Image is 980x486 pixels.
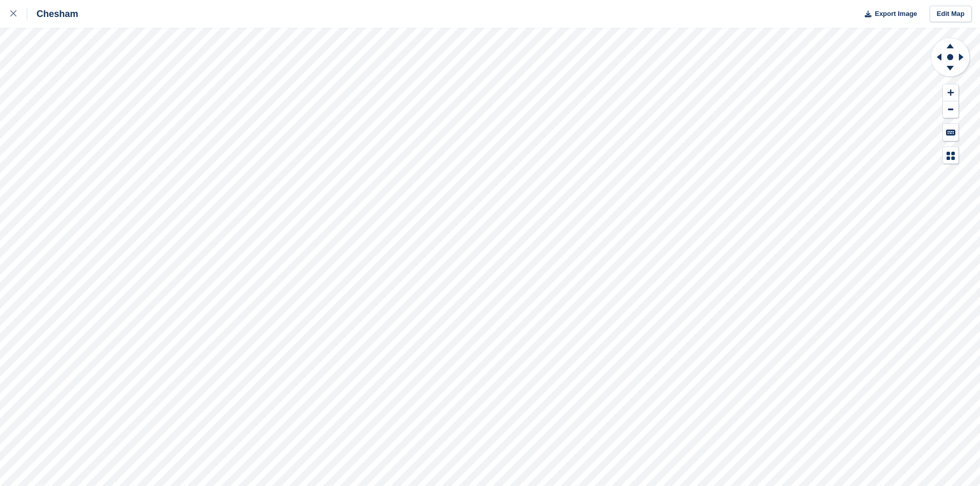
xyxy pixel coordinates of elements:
button: Zoom Out [943,101,958,118]
button: Keyboard Shortcuts [943,124,958,141]
a: Edit Map [930,6,972,23]
button: Export Image [859,6,917,23]
span: Export Image [875,9,917,19]
button: Zoom In [943,84,958,101]
div: Chesham [27,8,78,20]
button: Map Legend [943,147,958,164]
